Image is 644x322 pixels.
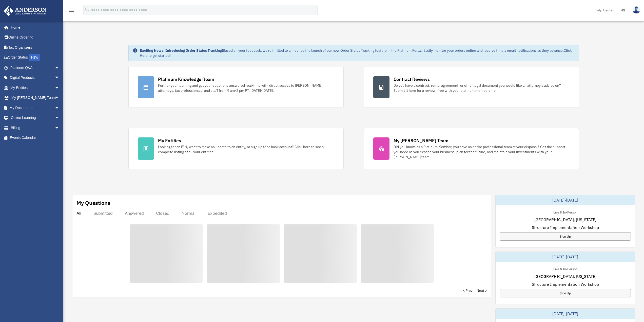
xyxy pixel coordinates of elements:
span: arrow_drop_down [54,113,65,123]
span: [GEOGRAPHIC_DATA], [US_STATE] [534,217,596,223]
span: arrow_drop_down [54,93,65,103]
a: Click Here to get started! [140,48,572,58]
a: Sign Up [500,232,631,241]
div: Further your learning and get your questions answered real-time with direct access to [PERSON_NAM... [158,83,334,93]
div: Do you have a contract, rental agreement, or other legal document you would like an attorney's ad... [394,83,570,93]
div: Normal [182,211,196,216]
a: Next > [477,288,487,293]
div: Submitted [93,211,113,216]
span: Structure Implementation Workshop [532,281,599,287]
div: [DATE]-[DATE] [496,252,635,262]
a: Order StatusNEW [4,52,67,63]
a: Billingarrow_drop_down [4,123,67,133]
div: My Questions [76,199,110,207]
i: search [85,7,90,12]
a: My Entities Looking for an EIN, want to make an update to an entity, or sign up for a bank accoun... [128,128,343,169]
a: My [PERSON_NAME] Team Did you know, as a Platinum Member, you have an entire professional team at... [364,128,579,169]
a: Events Calendar [4,133,67,143]
a: My Entitiesarrow_drop_down [4,83,67,93]
a: Home [4,22,65,32]
div: Answered [125,211,144,216]
span: Structure Implementation Workshop [532,224,599,230]
img: Anderson Advisors Platinum Portal [2,6,48,16]
div: Contract Reviews [394,76,430,82]
span: arrow_drop_down [54,103,65,113]
div: Live & In-Person [549,209,581,214]
a: < Prev [463,288,473,293]
div: Closed [156,211,169,216]
strong: Exciting News: Introducing Order Status Tracking! [140,48,223,53]
div: Did you know, as a Platinum Member, you have an entire professional team at your disposal? Get th... [394,144,570,159]
a: Digital Productsarrow_drop_down [4,73,67,83]
div: Based on your feedback, we're thrilled to announce the launch of our new Order Status Tracking fe... [140,48,574,58]
a: Platinum Q&Aarrow_drop_down [4,63,67,73]
i: menu [68,7,74,13]
div: All [76,211,81,216]
div: Platinum Knowledge Room [158,76,214,82]
div: Looking for an EIN, want to make an update to an entity, or sign up for a bank account? Click her... [158,144,334,154]
div: [DATE]-[DATE] [496,309,635,319]
div: NEW [29,54,40,61]
div: My [PERSON_NAME] Team [394,137,448,144]
a: Online Learningarrow_drop_down [4,113,67,123]
a: Contract Reviews Do you have a contract, rental agreement, or other legal document you would like... [364,67,579,108]
img: User Pic [633,6,640,14]
div: Expedited [208,211,227,216]
span: arrow_drop_down [54,123,65,133]
span: [GEOGRAPHIC_DATA], [US_STATE] [534,273,596,279]
a: Tax Organizers [4,42,67,52]
div: Live & In-Person [549,266,581,271]
a: Sign Up [500,289,631,297]
a: My Documentsarrow_drop_down [4,103,67,113]
a: Online Ordering [4,32,67,43]
div: [DATE]-[DATE] [496,195,635,205]
a: menu [68,9,74,13]
div: My Entities [158,137,181,144]
span: arrow_drop_down [54,63,65,73]
a: Platinum Knowledge Room Further your learning and get your questions answered real-time with dire... [128,67,343,108]
span: arrow_drop_down [54,83,65,93]
a: My [PERSON_NAME] Teamarrow_drop_down [4,93,67,103]
span: arrow_drop_down [54,73,65,83]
